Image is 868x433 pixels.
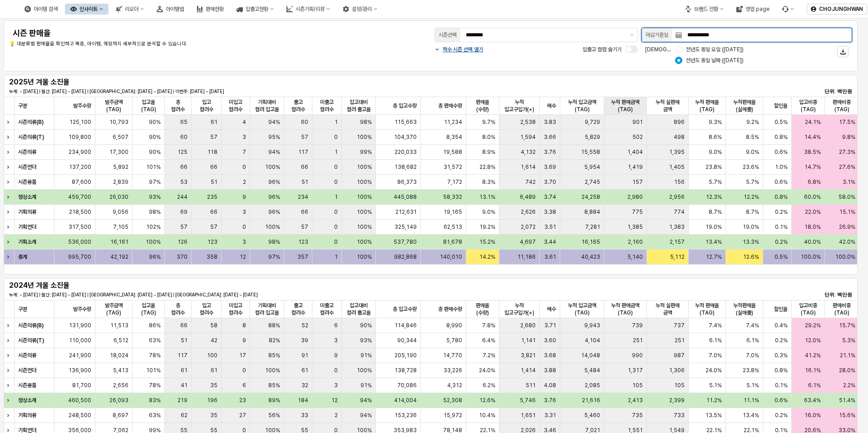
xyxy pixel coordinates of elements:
[168,98,187,113] span: 총 컬러수
[808,178,821,186] span: 6.8%
[627,193,643,201] span: 2,980
[743,238,759,246] span: 13.3%
[584,163,600,171] span: 5,954
[4,318,15,333] div: Expand row
[4,130,15,144] div: Expand row
[345,302,372,316] span: 입고대비 컬러 출고율
[743,223,759,231] span: 19.0%
[18,134,44,140] strong: 시즌의류(T)
[393,305,417,313] span: 총 입고수량
[337,4,383,15] button: 설정/관리
[521,163,536,171] span: 1,614
[360,118,372,126] span: 98%
[670,238,685,246] span: 2,157
[268,238,280,246] span: 98%
[242,238,246,246] span: 3
[151,4,189,15] div: 아이템맵
[281,4,335,15] button: 시즌기획/리뷰
[73,102,91,109] span: 발주수량
[180,118,187,126] span: 65
[4,378,15,393] div: Expand row
[632,208,643,216] span: 775
[544,178,556,186] span: 3.70
[231,4,279,15] button: 입출고현황
[394,238,417,246] span: 537,780
[544,163,556,171] span: 3.69
[774,305,788,313] span: 할인율
[69,133,91,141] span: 109,800
[210,223,217,231] span: 57
[692,302,722,316] span: 누적 판매율(TAG)
[18,209,36,215] strong: 기획의류
[709,208,722,216] span: 8.7%
[4,220,15,234] div: Expand row
[357,238,372,246] span: 100%
[439,30,457,39] div: 시즌선택
[19,4,63,15] button: 아이템 검색
[109,193,128,201] span: 26,030
[301,163,308,171] span: 66
[438,305,462,313] span: 총 판매수량
[357,178,372,186] span: 100%
[149,148,161,156] span: 90%
[268,118,280,126] span: 94%
[581,148,600,156] span: 15,558
[242,118,246,126] span: 4
[397,178,417,186] span: 86,373
[110,238,128,246] span: 16,161
[206,6,224,12] div: 판매현황
[195,98,218,113] span: 입고 컬러수
[585,223,600,231] span: 7,281
[4,235,15,249] div: Expand row
[669,223,685,231] span: 1,383
[265,163,280,171] span: 100%
[584,208,600,216] span: 8,884
[839,163,855,171] span: 27.6%
[4,115,15,129] div: Expand row
[109,118,128,126] span: 10,793
[843,178,855,186] span: 3.1%
[585,118,600,126] span: 9,729
[4,363,15,378] div: Expand row
[352,6,372,12] div: 설정/관리
[13,29,357,38] h4: 시즌 판매율
[804,223,821,231] span: 18.0%
[357,223,372,231] span: 100%
[177,193,187,201] span: 244
[211,178,217,186] span: 51
[585,178,600,186] span: 2,745
[4,190,15,204] div: Expand row
[393,102,417,109] span: 총 입고수량
[839,208,855,216] span: 15.1%
[149,118,161,126] span: 90%
[301,208,308,216] span: 66
[149,193,161,201] span: 93%
[334,178,338,186] span: 0
[444,163,462,171] span: 31,572
[544,133,556,141] span: 3.66
[288,302,308,316] span: 출고 컬러수
[503,302,536,316] span: 누적 입고구입가(+)
[520,118,536,126] span: 2,538
[394,193,417,201] span: 445,088
[438,102,462,109] span: 총 판매수량
[180,208,187,216] span: 69
[268,148,280,156] span: 94%
[316,302,338,316] span: 미출고 컬러수
[4,145,15,159] div: Expand row
[632,118,643,126] span: 901
[110,4,149,15] div: 리오더
[4,250,15,264] div: Expand row
[207,148,217,156] span: 118
[69,223,91,231] span: 317,500
[446,133,462,141] span: 8,354
[632,178,643,186] span: 157
[265,223,280,231] span: 100%
[301,178,308,186] span: 51
[608,302,643,316] span: 누적 판매금액(TAG)
[357,193,372,201] span: 100%
[178,148,187,156] span: 125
